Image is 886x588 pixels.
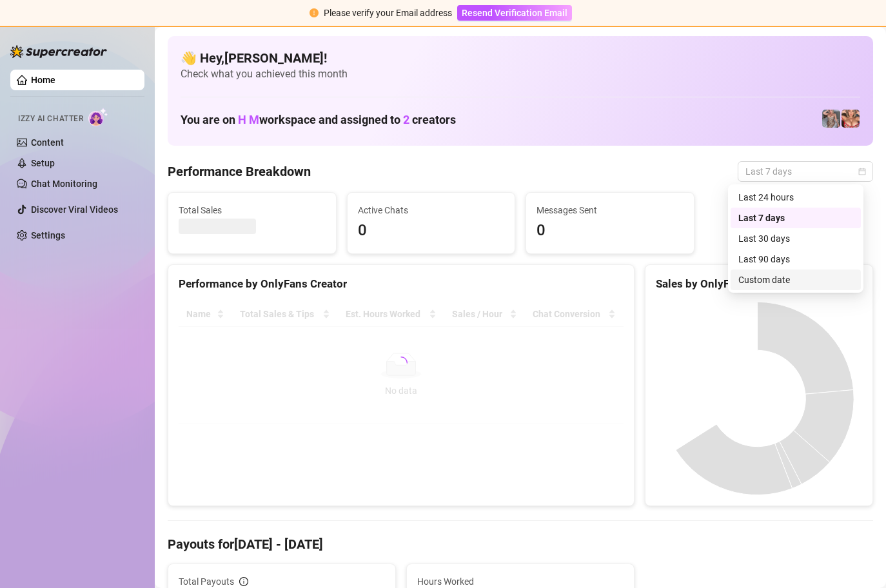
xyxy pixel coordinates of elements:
[462,8,567,18] span: Resend Verification Email
[656,275,862,293] div: Sales by OnlyFans Creator
[18,113,83,125] span: Izzy AI Chatter
[731,249,861,269] div: Last 90 days
[324,6,452,20] div: Please verify your Email address
[310,8,319,17] span: exclamation-circle
[10,45,107,58] img: logo-BBDzfeDw.svg
[738,252,853,266] div: Last 90 days
[822,110,840,128] img: pennylondonvip
[31,204,118,215] a: Discover Viral Videos
[88,108,108,126] img: AI Chatter
[745,162,865,181] span: Last 7 days
[738,190,853,204] div: Last 24 hours
[731,228,861,249] div: Last 30 days
[238,113,259,126] span: H M
[31,230,65,240] a: Settings
[31,75,55,85] a: Home
[358,203,505,217] span: Active Chats
[395,357,408,369] span: loading
[731,269,861,290] div: Custom date
[181,67,860,81] span: Check what you achieved this month
[31,179,97,189] a: Chat Monitoring
[31,158,55,168] a: Setup
[168,535,873,553] h4: Payouts for [DATE] - [DATE]
[179,275,624,293] div: Performance by OnlyFans Creator
[403,113,409,126] span: 2
[181,49,860,67] h4: 👋 Hey, [PERSON_NAME] !
[179,203,326,217] span: Total Sales
[239,577,248,586] span: info-circle
[457,5,572,21] button: Resend Verification Email
[738,211,853,225] div: Last 7 days
[168,162,311,181] h4: Performance Breakdown
[537,203,684,217] span: Messages Sent
[731,187,861,208] div: Last 24 hours
[731,208,861,228] div: Last 7 days
[842,110,860,128] img: pennylondon
[181,113,456,127] h1: You are on workspace and assigned to creators
[858,168,866,175] span: calendar
[738,273,853,287] div: Custom date
[738,231,853,246] div: Last 30 days
[358,219,505,243] span: 0
[537,219,684,243] span: 0
[31,137,64,148] a: Content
